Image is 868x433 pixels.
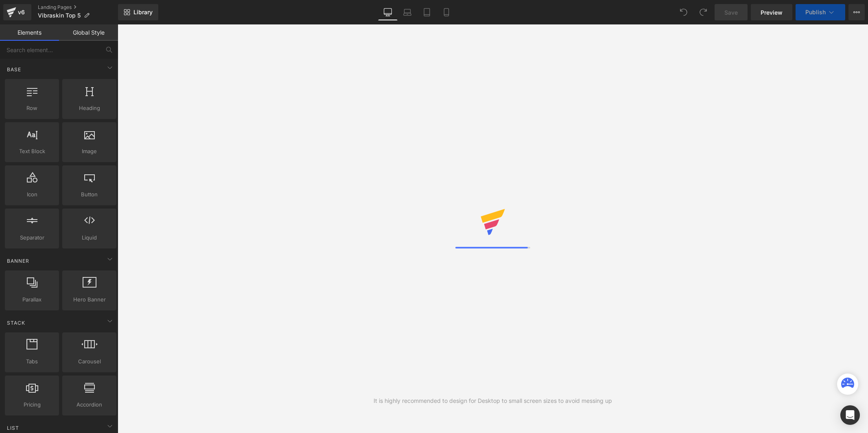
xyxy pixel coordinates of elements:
[65,147,114,156] span: Image
[65,357,114,366] span: Carousel
[65,233,114,242] span: Liquid
[7,190,57,199] span: Icon
[378,4,398,20] a: Desktop
[6,424,20,432] span: List
[840,405,860,425] div: Open Intercom Messenger
[65,295,114,304] span: Hero Banner
[38,12,81,19] span: Vibraskin Top 5
[417,4,437,20] a: Tablet
[848,4,865,20] button: More
[695,4,711,20] button: Redo
[724,8,738,17] span: Save
[7,357,57,366] span: Tabs
[16,7,26,18] div: v6
[6,257,30,265] span: Banner
[7,400,57,409] span: Pricing
[7,104,57,112] span: Row
[65,190,114,199] span: Button
[118,4,158,20] a: New Library
[6,319,26,327] span: Stack
[374,396,612,405] div: It is highly recommended to design for Desktop to small screen sizes to avoid messing up
[59,24,118,41] a: Global Style
[7,295,57,304] span: Parallax
[65,400,114,409] span: Accordion
[437,4,456,20] a: Mobile
[133,9,153,16] span: Library
[3,4,31,20] a: v6
[65,104,114,112] span: Heading
[6,66,22,73] span: Base
[761,8,783,17] span: Preview
[398,4,417,20] a: Laptop
[676,4,692,20] button: Undo
[805,9,826,15] span: Publish
[751,4,792,20] a: Preview
[7,233,57,242] span: Separator
[796,4,845,20] button: Publish
[38,4,118,11] a: Landing Pages
[7,147,57,156] span: Text Block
